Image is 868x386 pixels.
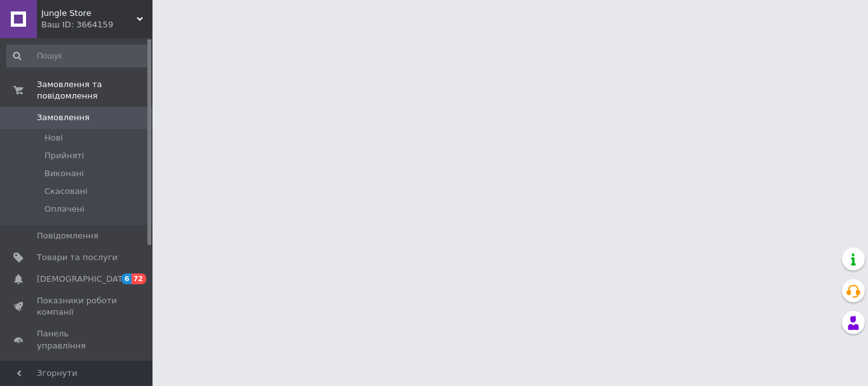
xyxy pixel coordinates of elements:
[44,186,88,197] span: Скасовані
[44,203,85,215] span: Оплачені
[132,273,146,284] span: 72
[6,45,150,67] input: Пошук
[44,150,84,162] span: Прийняті
[41,8,137,19] span: Jungle Store
[37,295,118,318] span: Показники роботи компанії
[37,230,98,242] span: Повідомлення
[121,273,132,284] span: 6
[41,19,153,31] div: Ваш ID: 3664159
[44,168,84,179] span: Виконані
[44,132,63,144] span: Нові
[37,328,118,351] span: Панель управління
[37,79,153,102] span: Замовлення та повідомлення
[37,273,131,285] span: [DEMOGRAPHIC_DATA]
[37,252,118,263] span: Товари та послуги
[37,112,90,123] span: Замовлення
